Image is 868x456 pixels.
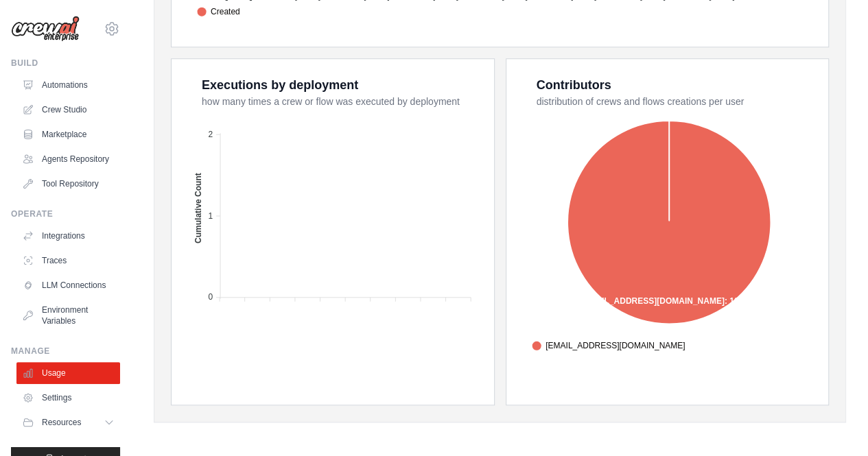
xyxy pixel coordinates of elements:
button: Resources [16,411,120,433]
tspan: 1 [208,211,213,221]
a: Integrations [16,225,120,247]
span: Resources [42,417,81,428]
dt: distribution of crews and flows creations per user [537,95,812,108]
div: Build [11,58,120,69]
tspan: 2 [208,130,213,139]
img: Logo [11,16,80,42]
a: Settings [16,387,120,409]
a: Automations [16,74,120,96]
text: Cumulative Count [193,173,203,243]
div: Executions by deployment [202,75,358,95]
div: Operate [11,208,120,219]
tspan: 0 [208,292,213,302]
a: Marketplace [16,123,120,145]
a: Agents Repository [16,148,120,170]
a: Environment Variables [16,299,120,332]
span: Created [197,5,240,18]
a: Usage [16,362,120,384]
div: Contributors [537,75,611,95]
a: Traces [16,250,120,272]
a: Tool Repository [16,173,120,195]
a: Crew Studio [16,99,120,121]
div: Manage [11,346,120,357]
dt: how many times a crew or flow was executed by deployment [202,95,478,108]
span: [EMAIL_ADDRESS][DOMAIN_NAME] [532,339,685,352]
a: LLM Connections [16,274,120,296]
